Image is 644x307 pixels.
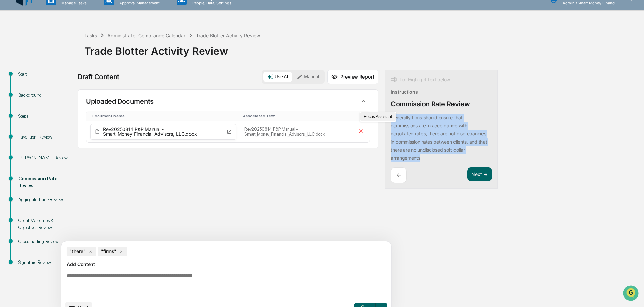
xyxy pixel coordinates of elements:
div: Toggle SortBy [92,114,238,118]
div: Toggle SortBy [243,114,350,118]
div: Trade Blotter Activity Review [196,33,260,38]
span: "there" [67,247,88,255]
td: Rev20250814 P&P Manual - Smart_Money_Financial_Advisors,_LLC.docx [240,121,352,142]
div: Start [18,71,74,78]
div: Trade Blotter Activity Review [84,39,641,57]
a: 🖐️Preclearance [4,82,46,94]
span: Attestations [56,85,84,92]
div: 🖐️ [7,86,12,91]
a: 🔎Data Lookup [4,95,45,107]
div: Aggregate Trade Review [18,196,74,203]
div: Client Mandates & Objectives Review [18,217,74,231]
button: Start new chat [115,54,123,62]
div: Add Content [65,260,387,268]
p: People, Data, Settings [187,1,235,5]
iframe: Open customer support [622,285,641,303]
button: Manual [293,72,323,82]
button: Use AI [263,72,292,82]
p: Approval Management [114,1,163,5]
span: × [117,247,125,256]
div: Administrator Compliance Calendar [107,33,185,38]
div: Instructions [391,89,418,95]
span: × [86,247,95,256]
span: Pylon [67,114,82,119]
div: Start new chat [23,52,111,58]
div: Steps [18,113,74,120]
a: 🗄️Attestations [46,82,86,94]
p: Admin • Smart Money Financial Advisors [557,1,620,5]
button: Remove file [356,127,365,137]
div: Draft Content [78,73,119,81]
div: "there"× [67,247,96,256]
span: Data Lookup [13,98,42,104]
img: 1746055101610-c473b297-6a78-478c-a979-82029cc54cd1 [7,52,19,64]
p: ← [397,172,401,178]
p: Uploaded Documents [86,97,154,105]
button: Next ➔ [467,167,492,181]
div: Tip: Highlight text below [391,75,450,84]
div: "firms"× [98,247,127,256]
div: Signature Review [18,259,74,266]
span: "firms" [98,247,119,255]
div: Commission Rate Review [391,100,470,108]
span: Rev20250814 P&P Manual - Smart_Money_Financial_Advisors,_LLC.docx [103,127,224,136]
div: We're available if you need us! [23,58,85,64]
button: Focus Assistant [360,112,396,121]
div: 🔎 [7,98,12,104]
span: Preclearance [13,85,43,92]
div: Background [18,92,74,99]
div: Tasks [84,33,97,38]
div: Commission Rate Review [18,175,74,189]
button: Preview Report [327,70,378,84]
div: [PERSON_NAME] Review [18,154,74,161]
p: How can we help? [7,14,123,25]
p: Generally firms should ensure that commissions are in accordance with negotiated rates, there are... [391,115,487,161]
a: Powered byPylon [48,114,82,119]
div: Favoritism Review [18,133,74,141]
div: 🗄️ [49,86,54,91]
div: Cross Trading Review [18,238,74,245]
p: Manage Tasks [56,1,90,5]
